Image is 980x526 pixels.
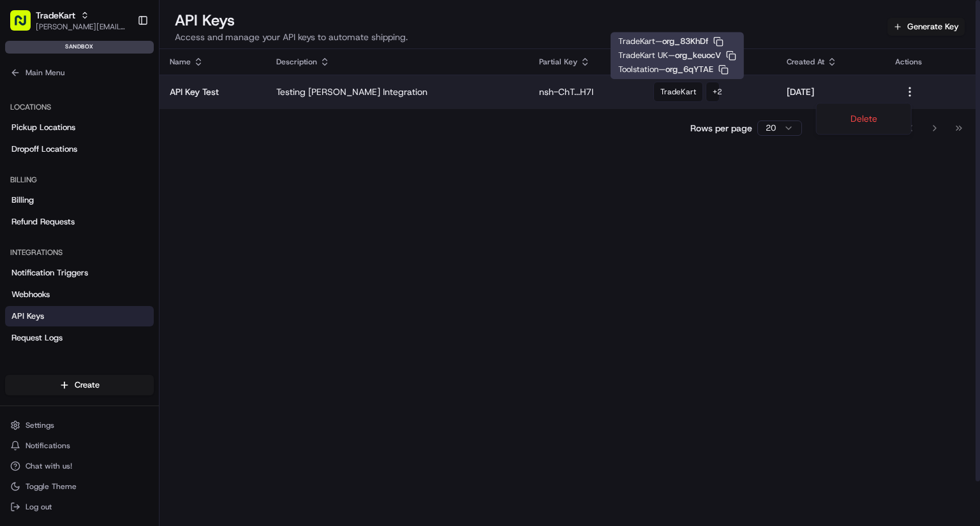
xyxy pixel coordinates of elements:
[706,82,720,102] div: + 2
[57,122,209,135] div: Start new chat
[36,9,75,22] button: TradeKart
[11,332,63,344] span: Request Logs
[5,242,154,263] div: Integrations
[11,122,75,133] span: Pickup Locations
[5,97,154,117] div: Locations
[40,232,103,242] span: [PERSON_NAME]
[662,36,708,47] span: org_83KhDf
[175,10,408,31] h2: API Keys
[11,194,34,206] span: Billing
[665,64,713,75] span: org_6qYTAE
[33,82,211,96] input: Clear
[675,50,721,61] span: org_keuocV
[5,437,154,455] button: Notifications
[113,198,139,208] span: [DATE]
[5,41,154,54] div: sandbox
[5,284,154,305] a: Webhooks
[787,85,875,98] p: [DATE]
[5,478,154,495] button: Toggle Theme
[5,117,154,138] a: Pickup Locations
[26,420,54,430] span: Settings
[5,306,154,326] a: API Keys
[26,198,36,208] img: 1736555255976-a54dd68f-1ca7-489b-9aae-adbdc363a1c4
[106,232,110,242] span: •
[26,285,98,298] span: Knowledge Base
[5,328,154,348] a: Request Logs
[121,285,205,298] span: API Documentation
[217,126,232,141] button: Start new chat
[26,233,36,243] img: 1736555255976-a54dd68f-1ca7-489b-9aae-adbdc363a1c4
[170,57,256,67] div: Name
[11,143,77,155] span: Dropoff Locations
[8,280,103,303] a: 📗Knowledge Base
[539,57,633,67] div: Partial Key
[5,5,132,36] button: TradeKart[PERSON_NAME][EMAIL_ADDRESS][PERSON_NAME][DOMAIN_NAME]
[13,122,36,145] img: 1736555255976-a54dd68f-1ca7-489b-9aae-adbdc363a1c4
[653,82,703,102] div: TradeKart
[539,85,633,98] p: nsh-ChT...H7I
[36,22,127,32] button: [PERSON_NAME][EMAIL_ADDRESS][PERSON_NAME][DOMAIN_NAME]
[895,57,970,67] div: Actions
[13,186,33,206] img: Masood Aslam
[26,502,52,512] span: Log out
[75,379,100,391] span: Create
[11,216,75,228] span: Refund Requests
[13,220,33,240] img: Grace Nketiah
[5,416,154,434] button: Settings
[5,263,154,283] a: Notification Triggers
[5,375,154,395] button: Create
[618,36,708,47] p: TradeKart —
[127,316,154,326] span: Pylon
[5,457,154,475] button: Chat with us!
[26,481,77,492] span: Toggle Theme
[11,267,88,279] span: Notification Triggers
[13,13,38,38] img: Nash
[106,198,110,208] span: •
[13,166,85,176] div: Past conversations
[11,310,44,322] span: API Keys
[26,461,72,471] span: Chat with us!
[57,135,175,145] div: We're available if you need us!
[90,316,154,326] a: Powered byPylon
[13,51,232,71] p: Welcome 👋
[170,85,256,98] p: API Key Test
[5,64,154,82] button: Main Menu
[5,212,154,232] a: Refund Requests
[40,198,103,208] span: [PERSON_NAME]
[13,286,23,296] div: 📗
[276,85,519,98] p: Testing [PERSON_NAME] Integration
[276,57,519,67] div: Description
[618,64,713,75] p: Toolstation —
[26,441,70,451] span: Notifications
[887,18,965,36] button: Generate Key
[26,68,64,78] span: Main Menu
[820,107,907,130] button: Delete
[198,163,232,179] button: See all
[787,57,875,67] div: Created At
[5,139,154,159] a: Dropoff Locations
[5,498,154,516] button: Log out
[5,190,154,210] a: Billing
[618,50,721,61] p: TradeKart UK —
[27,122,50,145] img: 4281594248423_2fcf9dad9f2a874258b8_72.png
[11,289,50,300] span: Webhooks
[113,232,139,242] span: [DATE]
[108,286,118,296] div: 💻
[175,31,408,43] p: Access and manage your API keys to automate shipping.
[103,280,210,303] a: 💻API Documentation
[690,122,752,135] p: Rows per page
[5,170,154,190] div: Billing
